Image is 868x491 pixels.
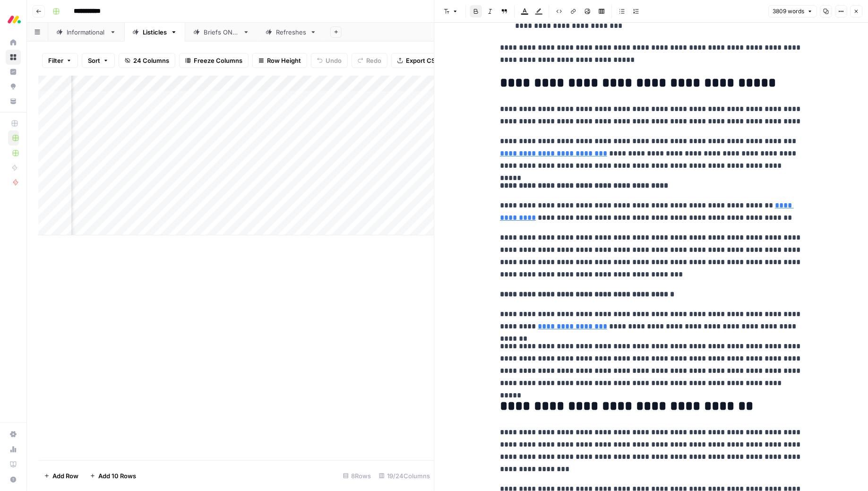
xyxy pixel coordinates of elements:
button: Sort [82,53,115,68]
div: 19/24 Columns [375,468,434,483]
span: 24 Columns [133,56,169,65]
span: Add Row [52,471,78,481]
a: Usage [6,442,21,457]
span: Export CSV [406,56,439,65]
a: Settings [6,427,21,442]
button: Redo [352,53,387,68]
a: Briefs ONLY [185,23,258,42]
div: Refreshes [276,27,306,37]
button: Undo [311,53,348,68]
span: Row Height [267,56,301,65]
div: Informational [67,27,106,37]
button: Help + Support [6,472,21,487]
a: Informational [48,23,124,42]
span: Filter [48,56,63,65]
button: Filter [42,53,78,68]
a: Refreshes [258,23,325,42]
span: Redo [366,56,381,65]
a: Learning Hub [6,457,21,472]
a: Your Data [6,94,21,109]
button: Row Height [252,53,307,68]
a: Browse [6,50,21,65]
span: Freeze Columns [194,56,242,65]
a: Insights [6,64,21,79]
img: Monday.com Logo [6,11,23,28]
span: Add 10 Rows [98,471,136,481]
a: Home [6,35,21,50]
button: Freeze Columns [179,53,249,68]
a: Listicles [124,23,185,42]
div: Briefs ONLY [204,27,239,37]
a: Opportunities [6,79,21,94]
span: 3809 words [773,7,804,16]
button: Add 10 Rows [84,468,142,483]
div: Listicles [143,27,167,37]
div: 8 Rows [339,468,375,483]
button: 24 Columns [119,53,175,68]
button: 3809 words [768,5,817,17]
button: Export CSV [391,53,446,68]
span: Undo [326,56,342,65]
button: Add Row [38,468,84,483]
button: Workspace: Monday.com [6,8,21,31]
span: Sort [88,56,100,65]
